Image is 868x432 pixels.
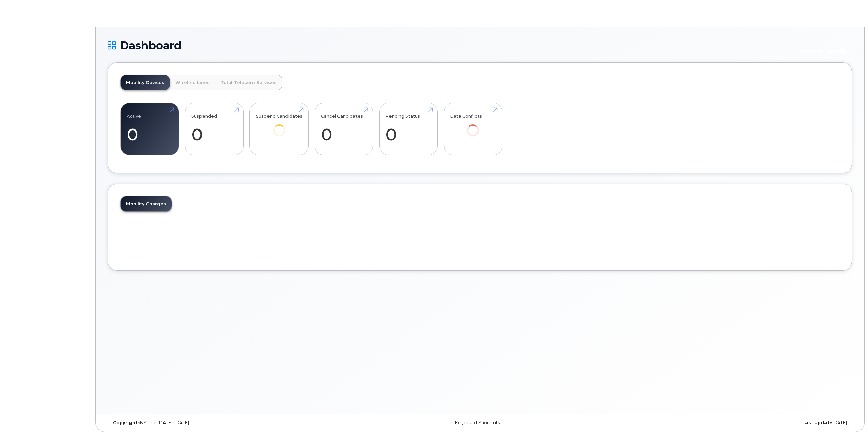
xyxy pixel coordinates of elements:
button: Customer Card [791,45,852,57]
a: Keyboard Shortcuts [455,420,500,425]
a: Suspend Candidates [256,107,302,146]
a: Mobility Charges [121,196,172,211]
a: Active 0 [127,107,173,152]
a: Suspended 0 [191,107,237,152]
strong: Last Update [802,420,832,425]
strong: Copyright [113,420,137,425]
div: [DATE] [604,420,852,426]
a: Wireline Lines [170,75,215,90]
a: Cancel Candidates 0 [321,107,367,152]
a: Data Conflicts [450,107,496,146]
a: Mobility Devices [121,75,170,90]
div: MyServe [DATE]–[DATE] [108,420,356,426]
h1: Dashboard [108,39,787,51]
a: Pending Status 0 [385,107,431,152]
a: Total Telecom Services [215,75,282,90]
